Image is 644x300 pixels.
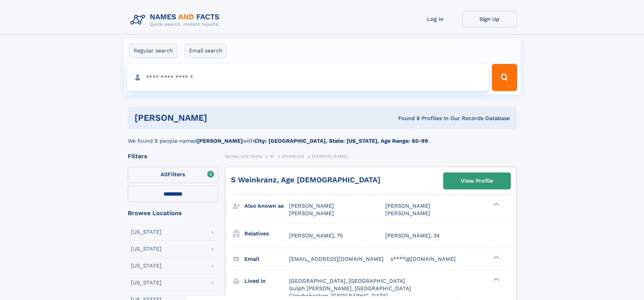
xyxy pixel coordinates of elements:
a: Weinkranz [282,152,304,160]
div: [US_STATE] [131,280,162,285]
h1: [PERSON_NAME] [135,114,303,122]
div: [US_STATE] [131,263,162,269]
span: Conshohocken, [GEOGRAPHIC_DATA] [289,293,388,299]
div: View Profile [461,173,493,189]
span: [EMAIL_ADDRESS][DOMAIN_NAME] [289,256,384,262]
span: [PERSON_NAME] [385,203,430,209]
a: W [270,152,274,160]
h3: Also known as [244,200,289,212]
b: City: [GEOGRAPHIC_DATA], State: [US_STATE], Age Range: 60-99 [254,138,428,144]
label: Email search [185,44,227,58]
h3: Relatives [244,228,289,239]
input: search input [127,64,489,91]
div: [US_STATE] [131,229,162,235]
h3: Lived in [244,275,289,287]
span: [PERSON_NAME] [312,154,348,159]
span: Weinkranz [282,154,304,159]
b: [PERSON_NAME] [197,138,243,144]
a: [PERSON_NAME], 75 [289,232,343,239]
span: [GEOGRAPHIC_DATA], [GEOGRAPHIC_DATA] [289,278,405,284]
a: Sign Up [462,11,517,27]
a: View Profile [444,173,510,189]
div: ❯ [492,255,500,259]
div: [US_STATE] [131,246,162,252]
h3: Email [244,253,289,265]
span: All [161,171,168,178]
span: W [270,154,274,159]
label: Filters [128,167,218,183]
button: Search Button [492,64,517,91]
span: [PERSON_NAME] [289,203,334,209]
span: Gulph [PERSON_NAME], [GEOGRAPHIC_DATA] [289,285,411,292]
a: Names and Facts [225,152,262,160]
span: [PERSON_NAME] [289,210,334,216]
div: We found 8 people named with . [128,129,517,145]
div: Browse Locations [128,210,218,216]
span: [PERSON_NAME] [385,210,430,216]
div: ❯ [492,202,500,207]
a: Log In [408,11,462,27]
div: Filters [128,153,218,159]
img: Logo Names and Facts [128,11,225,29]
label: Regular search [129,44,177,58]
div: Found 8 Profiles In Our Records Database [303,115,510,122]
a: [PERSON_NAME], 34 [385,232,440,239]
div: ❯ [492,277,500,281]
a: S Weinkranz, Age [DEMOGRAPHIC_DATA] [231,176,380,184]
